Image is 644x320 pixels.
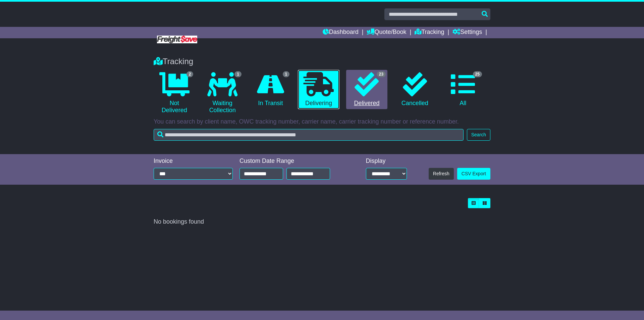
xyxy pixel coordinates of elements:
span: 1 [283,71,290,77]
button: Search [467,129,490,141]
a: Delivering [298,70,339,109]
div: No bookings found [154,218,490,226]
button: Refresh [429,168,454,180]
p: You can search by client name, OWC tracking number, carrier name, carrier tracking number or refe... [154,118,490,126]
a: Dashboard [323,27,359,38]
div: Custom Date Range [239,157,347,165]
a: 25 All [442,70,484,109]
div: Invoice [154,157,233,165]
a: Settings [452,27,482,38]
span: 25 [473,71,482,77]
a: 23 Delivered [346,70,387,109]
span: 2 [186,71,194,77]
div: Display [366,157,407,165]
a: 2 Not Delivered [154,70,195,117]
a: Cancelled [394,70,435,109]
a: Quote/Book [367,27,406,38]
a: 1 In Transit [250,70,291,109]
a: 1 Waiting Collection [202,70,243,117]
a: CSV Export [457,168,490,180]
a: Tracking [415,27,444,38]
span: 23 [377,71,386,77]
span: 1 [234,71,241,77]
img: Freight Save [157,36,197,43]
div: Tracking [150,57,494,66]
